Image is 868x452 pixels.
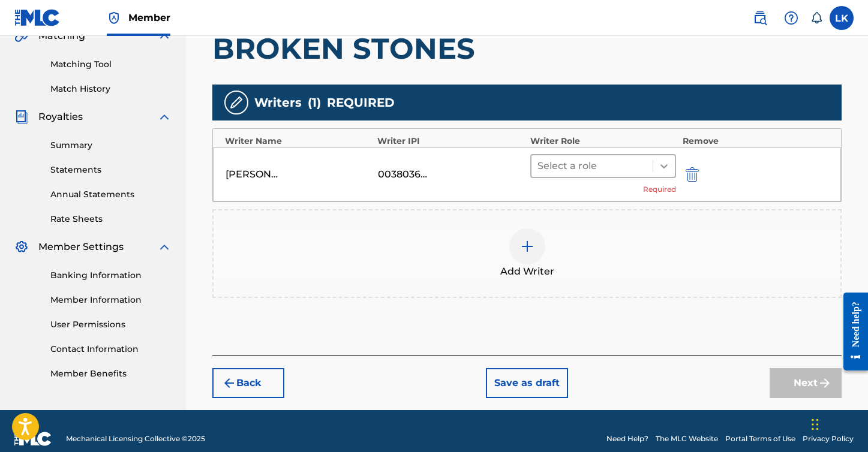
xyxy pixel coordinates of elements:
[377,135,524,147] div: Writer IPI
[530,135,677,147] div: Writer Role
[14,240,29,254] img: Member Settings
[606,433,648,444] a: Need Help?
[656,433,718,444] a: The MLC Website
[500,264,554,279] span: Add Writer
[157,110,172,124] img: expand
[38,110,83,124] span: Royalties
[753,11,767,25] img: search
[38,240,124,254] span: Member Settings
[14,29,29,43] img: Matching
[14,9,61,26] img: MLC Logo
[810,12,822,24] div: Notifications
[50,318,172,331] a: User Permissions
[683,135,829,147] div: Remove
[66,433,205,444] span: Mechanical Licensing Collective © 2025
[50,83,172,95] a: Match History
[808,394,868,452] iframe: Chat Widget
[834,282,868,381] iframe: Resource Center
[803,433,854,444] a: Privacy Policy
[212,31,842,67] h1: BROKEN STONES
[157,240,172,254] img: expand
[14,110,29,124] img: Royalties
[327,94,395,112] span: REQUIRED
[157,29,172,43] img: expand
[50,294,172,306] a: Member Information
[107,11,121,25] img: Top Rightsholder
[50,164,172,176] a: Statements
[784,11,798,25] img: help
[50,213,172,225] a: Rate Sheets
[50,269,172,282] a: Banking Information
[50,188,172,201] a: Annual Statements
[212,368,284,398] button: Back
[254,94,302,112] span: Writers
[643,184,676,195] span: Required
[38,29,85,43] span: Matching
[128,11,170,25] span: Member
[14,432,52,446] img: logo
[50,343,172,355] a: Contact Information
[686,167,699,182] img: 12a2ab48e56ec057fbd8.svg
[50,139,172,152] a: Summary
[830,6,854,30] div: User Menu
[725,433,795,444] a: Portal Terms of Use
[520,239,534,254] img: add
[486,368,568,398] button: Save as draft
[225,135,371,147] div: Writer Name
[308,94,321,112] span: ( 1 )
[50,58,172,71] a: Matching Tool
[50,367,172,380] a: Member Benefits
[812,406,819,442] div: Drag
[748,6,772,30] a: Public Search
[779,6,803,30] div: Help
[222,376,236,390] img: 7ee5dd4eb1f8a8e3ef2f.svg
[229,95,244,110] img: writers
